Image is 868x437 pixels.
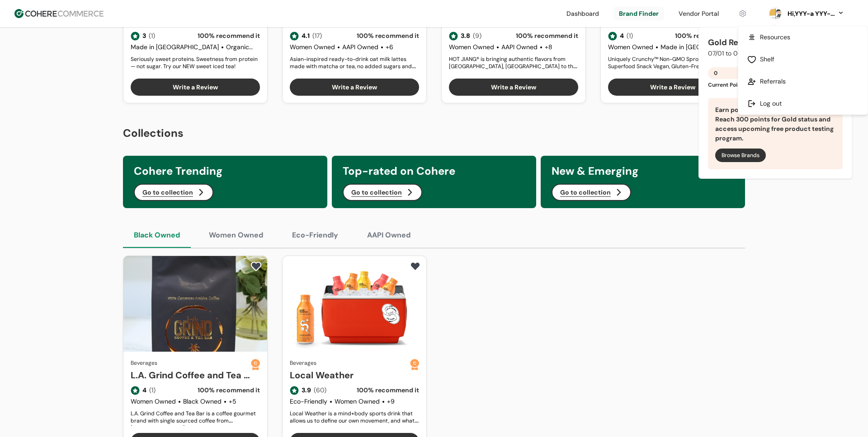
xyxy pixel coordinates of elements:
div: Hi, YYY-a YYY-aa [786,9,835,19]
p: Earn points for reviews and referrals. Reach 300 points for Gold status and access upcoming free ... [715,105,835,143]
div: 0 [708,67,723,79]
h3: Cohere Trending [134,163,316,179]
button: Write a Review [608,79,737,96]
button: Eco-Friendly [281,223,349,248]
a: Narra [290,14,410,28]
button: Write a Review [449,79,578,96]
button: Browse Brands [715,149,766,162]
a: Daily Crunch [608,14,728,28]
button: Write a Review [131,79,260,96]
div: 07/01 to 09/30 19 Days left [708,49,843,58]
a: Oobli Chocolate [131,14,251,28]
h3: New & Emerging [552,163,734,179]
button: Go to collection [552,184,631,201]
button: Go to collection [134,184,213,201]
button: Black Owned [123,223,191,248]
button: add to favorite [249,260,264,273]
h3: Top-rated on Cohere [343,163,525,179]
img: Cohere Logo [14,9,104,18]
p: Gold Rewards [708,37,763,49]
button: add to favorite [408,260,423,273]
div: Current Points [708,81,769,89]
button: AAPI Owned [356,223,421,248]
button: Go to collection [343,184,422,201]
a: L.A. Grind Coffee and Tea Bar [131,368,251,382]
a: Hot Jiang [449,14,569,28]
button: Women Owned [198,223,274,248]
a: Local Weather [290,368,410,382]
svg: 0 percent [769,7,782,20]
h2: Collections [123,125,745,141]
button: Write a Review [290,79,419,96]
button: Hi,YYY-a YYY-aa [786,9,844,19]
